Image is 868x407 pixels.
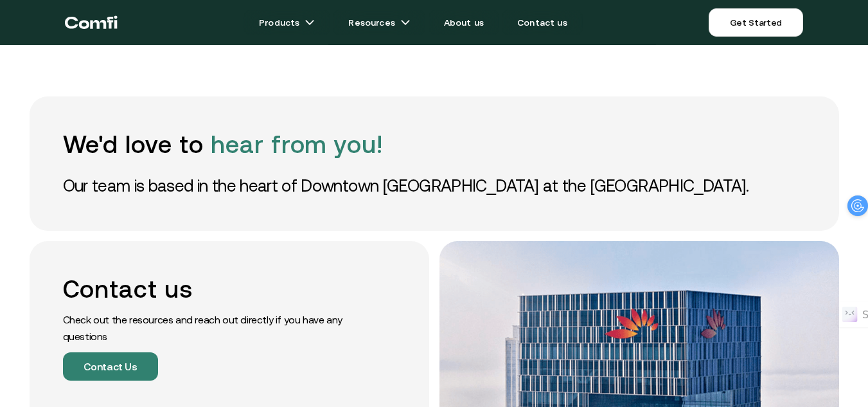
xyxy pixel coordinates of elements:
[400,17,411,28] img: arrow icons
[709,8,803,37] a: Get Started
[429,10,499,35] a: About us
[63,311,352,345] p: Check out the resources and reach out directly if you have any questions
[63,352,158,381] button: Contact Us
[502,10,583,35] a: Contact us
[63,174,806,197] p: Our team is based in the heart of Downtown [GEOGRAPHIC_DATA] at the [GEOGRAPHIC_DATA].
[63,130,806,159] h1: We'd love to
[333,10,425,35] a: Resourcesarrow icons
[305,17,315,28] img: arrow icons
[211,131,383,158] span: hear from you!
[65,3,118,42] a: Return to the top of the Comfi home page
[244,10,330,35] a: Productsarrow icons
[63,275,352,303] h2: Contact us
